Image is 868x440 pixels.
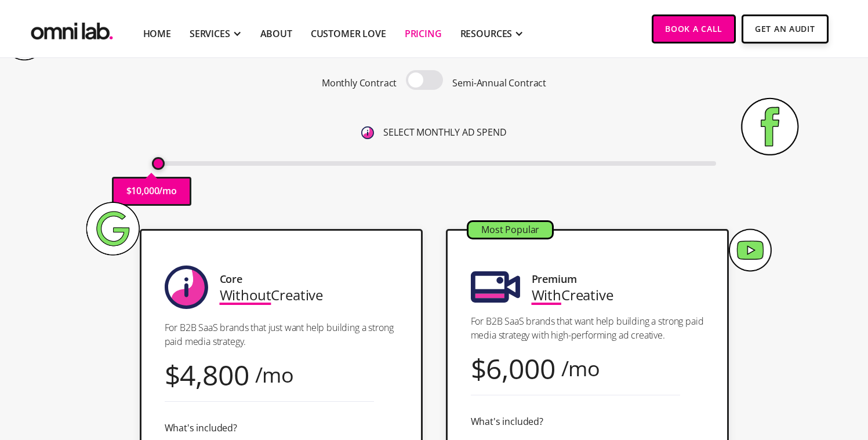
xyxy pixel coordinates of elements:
[561,361,601,376] div: /mo
[471,361,486,376] div: $
[471,314,704,342] p: For B2B SaaS brands that want help building a strong paid media strategy with high-performing ad ...
[28,14,115,43] img: Omni Lab: B2B SaaS Demand Generation Agency
[486,361,555,376] div: 6,000
[452,75,546,91] p: Semi-Annual Contract
[131,183,159,199] p: 10,000
[311,27,386,41] a: Customer Love
[322,75,397,91] p: Monthly Contract
[468,222,552,238] div: Most Popular
[255,367,295,383] div: /mo
[180,367,249,383] div: 4,800
[126,183,132,199] p: $
[190,27,230,41] div: SERVICES
[260,27,292,41] a: About
[405,27,442,41] a: Pricing
[159,183,177,199] p: /mo
[383,125,506,140] p: SELECT MONTHLY AD SPEND
[532,285,561,304] span: With
[220,287,324,303] div: Creative
[652,14,736,43] a: Book a Call
[220,285,271,304] span: Without
[143,27,171,41] a: Home
[165,367,180,383] div: $
[28,14,115,43] a: home
[460,27,513,41] div: RESOURCES
[659,306,868,440] iframe: Chat Widget
[165,420,237,436] div: What's included?
[471,414,543,430] div: What's included?
[220,271,242,287] div: Core
[361,126,374,139] img: 6410812402e99d19b372aa32_omni-nav-info.svg
[532,287,613,303] div: Creative
[165,321,398,348] p: For B2B SaaS brands that just want help building a strong paid media strategy.
[532,271,577,287] div: Premium
[742,14,828,43] a: Get An Audit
